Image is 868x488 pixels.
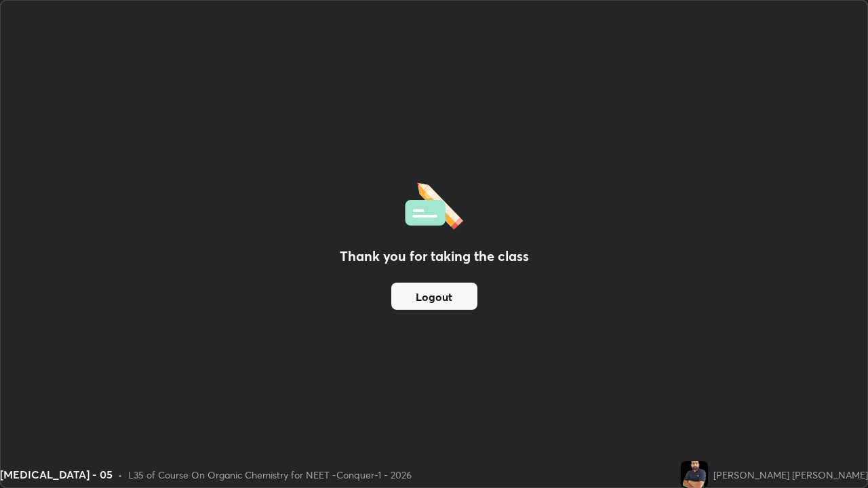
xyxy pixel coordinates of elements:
div: • [118,468,123,482]
div: L35 of Course On Organic Chemistry for NEET -Conquer-1 - 2026 [128,468,412,482]
img: 573870bdf5f84befacbc5ccc64f4209c.jpg [681,461,708,488]
img: offlineFeedback.1438e8b3.svg [405,178,463,230]
button: Logout [391,283,477,310]
h2: Thank you for taking the class [340,246,529,266]
div: [PERSON_NAME] [PERSON_NAME] [713,468,868,482]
